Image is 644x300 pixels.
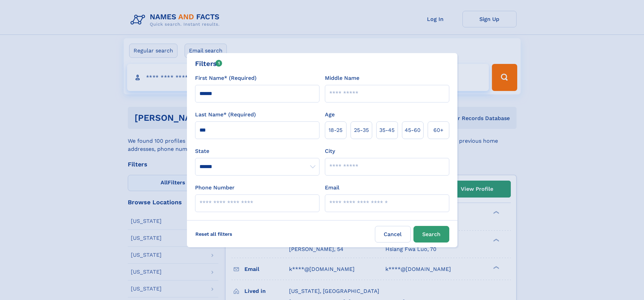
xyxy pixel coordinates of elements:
label: Email [325,184,339,192]
div: Filters [195,59,222,69]
label: Age [325,111,335,119]
label: State [195,147,319,155]
label: Middle Name [325,74,359,82]
span: 18‑25 [329,126,342,134]
span: 35‑45 [379,126,395,134]
label: First Name* (Required) [195,74,257,82]
label: Last Name* (Required) [195,111,256,119]
label: City [325,147,335,155]
label: Phone Number [195,184,235,192]
span: 25‑35 [354,126,369,134]
label: Reset all filters [191,226,237,242]
span: 60+ [433,126,444,134]
label: Cancel [375,226,411,243]
button: Search [413,226,449,243]
span: 45‑60 [405,126,421,134]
